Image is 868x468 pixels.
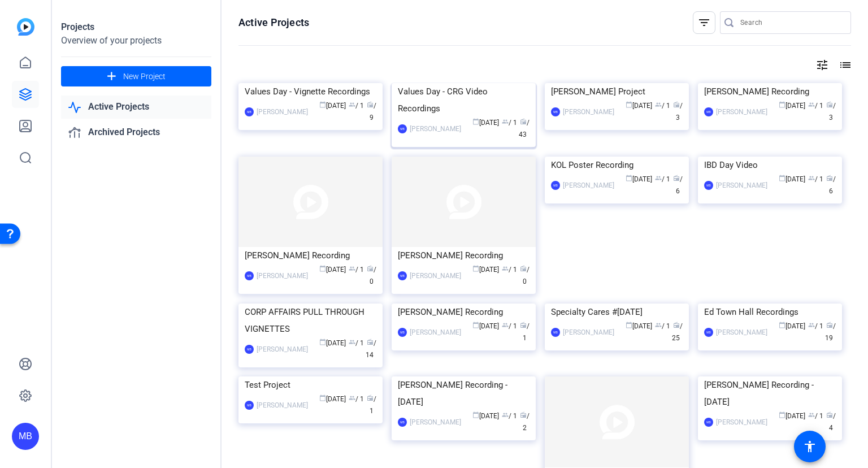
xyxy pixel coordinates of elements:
span: radio [673,175,680,181]
span: calendar_today [319,101,326,108]
span: / 3 [826,102,836,122]
span: calendar_today [319,339,326,345]
span: radio [367,265,374,272]
span: radio [367,101,374,108]
span: [DATE] [319,395,346,403]
span: [DATE] [626,322,652,330]
div: MB [551,181,560,190]
div: [PERSON_NAME] Project [551,83,683,100]
a: Active Projects [61,96,211,119]
span: radio [673,322,680,328]
span: / 0 [520,266,530,285]
div: MB [551,328,560,337]
span: calendar_today [472,118,479,125]
span: group [502,118,509,125]
div: MB [245,401,254,410]
div: IBD Day Video [704,157,836,174]
span: group [808,175,815,181]
div: [PERSON_NAME] [563,106,614,118]
span: / 14 [366,339,376,359]
span: group [349,339,355,345]
h1: Active Projects [238,16,309,29]
span: calendar_today [626,101,632,108]
span: / 1 [655,322,670,330]
div: [PERSON_NAME] [257,344,308,355]
span: [DATE] [779,412,805,420]
span: group [655,101,662,108]
div: Test Project [245,376,376,393]
div: MB [704,418,713,427]
div: KOL Poster Recording [551,157,683,174]
span: group [502,265,509,272]
span: group [502,322,509,328]
span: / 0 [367,266,376,285]
span: calendar_today [626,322,632,328]
span: / 1 [349,266,364,274]
div: MB [12,423,39,450]
input: Search [740,16,842,29]
div: [PERSON_NAME] Recording [398,304,530,320]
span: radio [520,322,527,328]
span: / 1 [520,322,530,342]
div: [PERSON_NAME] Recording - [DATE] [398,376,530,410]
div: [PERSON_NAME] [716,106,767,118]
span: calendar_today [779,411,785,418]
span: [DATE] [472,266,499,274]
div: Values Day - Vignette Recordings [245,83,376,100]
span: / 9 [367,102,376,122]
div: Ed Town Hall Recordings [704,304,836,320]
div: Projects [61,20,211,34]
span: [DATE] [626,175,652,183]
span: / 1 [502,266,517,274]
span: calendar_today [319,395,326,401]
span: group [655,322,662,328]
div: [PERSON_NAME] [563,180,614,191]
span: / 4 [826,412,836,432]
div: [PERSON_NAME] [257,270,308,281]
span: [DATE] [319,102,346,110]
div: MB [398,271,407,280]
div: [PERSON_NAME] Recording - [DATE] [704,376,836,410]
span: New Project [123,71,166,83]
span: [DATE] [472,119,499,127]
span: calendar_today [472,322,479,328]
span: [DATE] [319,339,346,347]
span: radio [826,175,833,181]
span: [DATE] [472,322,499,330]
span: / 43 [519,119,530,138]
span: radio [520,411,527,418]
a: Archived Projects [61,121,211,144]
div: MB [398,124,407,133]
span: radio [826,101,833,108]
div: Values Day - CRG Video Recordings [398,83,530,117]
span: calendar_today [779,322,785,328]
span: [DATE] [319,266,346,274]
span: / 2 [520,412,530,432]
div: MB [551,107,560,116]
div: [PERSON_NAME] [410,327,461,338]
span: / 1 [808,322,823,330]
span: radio [367,339,374,345]
span: group [349,265,355,272]
span: / 3 [673,102,683,122]
div: MB [704,328,713,337]
div: [PERSON_NAME] [716,417,767,428]
span: / 1 [367,395,376,415]
span: radio [826,411,833,418]
div: MB [398,328,407,337]
span: radio [520,118,527,125]
div: [PERSON_NAME] [410,417,461,428]
span: / 1 [502,412,517,420]
span: calendar_today [319,265,326,272]
span: / 1 [655,102,670,110]
span: group [502,411,509,418]
span: group [808,322,815,328]
span: / 6 [673,175,683,195]
span: group [655,175,662,181]
div: [PERSON_NAME] [716,180,767,191]
span: / 1 [349,395,364,403]
div: [PERSON_NAME] [257,400,308,411]
span: calendar_today [779,175,785,181]
span: [DATE] [472,412,499,420]
div: [PERSON_NAME] [410,270,461,281]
